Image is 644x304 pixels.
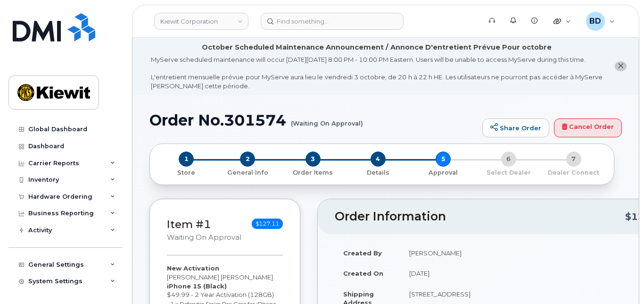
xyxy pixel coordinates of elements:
a: Share Order [482,118,549,137]
span: 3 [305,152,321,167]
p: General Info [219,169,276,177]
span: 4 [371,152,386,167]
strong: iPhone 15 (Black) [167,282,227,290]
div: October Scheduled Maintenance Announcement / Annonce D'entretient Prévue Pour octobre [202,42,552,52]
button: close notification [615,61,627,71]
span: $127.11 [252,219,283,229]
a: 3 Order Items [281,167,346,177]
span: 1 [179,152,194,167]
p: Details [349,169,407,177]
strong: New Activation [167,264,219,272]
a: 1 Store [157,167,215,177]
p: Store [161,169,211,177]
p: Order Items [284,169,342,177]
h2: Order Information [335,210,625,223]
small: (Waiting On Approval) [291,112,363,127]
span: 2 [240,152,255,167]
a: 2 General Info [215,167,280,177]
div: MyServe scheduled maintenance will occur [DATE][DATE] 8:00 PM - 10:00 PM Eastern. Users will be u... [151,55,603,90]
strong: Created On [343,270,383,277]
h1: Order No.301574 [149,112,478,128]
a: Cancel Order [554,118,622,137]
a: 4 Details [346,167,411,177]
small: Waiting On Approval [167,233,241,242]
a: Item #1 [167,218,211,231]
strong: Created By [343,249,382,257]
iframe: Messenger Launcher [603,263,637,297]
